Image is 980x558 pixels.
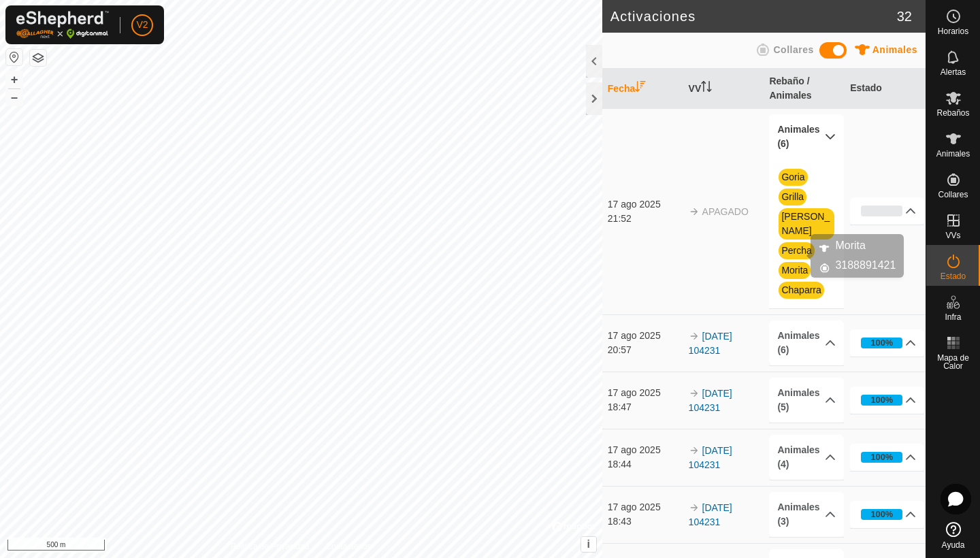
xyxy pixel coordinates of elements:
p-sorticon: Activar para ordenar [701,83,712,94]
a: Política de Privacidad [231,540,309,553]
img: Logo Gallagher [16,11,109,39]
span: Ayuda [942,541,965,549]
span: Collares [938,191,968,199]
a: Morita [781,265,808,276]
th: Estado [845,69,926,109]
div: 20:57 [608,343,682,357]
button: Restablecer Mapa [6,49,22,65]
img: arrow [689,206,700,217]
div: 100% [870,393,893,406]
span: V2 [136,18,148,32]
div: 17 ago 2025 [608,443,682,457]
p-sorticon: Activar para ordenar [635,83,646,94]
img: arrow [689,445,700,456]
span: VVs [945,231,960,240]
div: 100% [861,452,902,463]
span: Infra [945,313,961,321]
p-accordion-header: 100% [850,501,924,528]
div: 21:52 [608,212,682,226]
p-accordion-header: Animales (4) [769,435,843,480]
div: 17 ago 2025 [608,197,682,212]
button: + [6,71,22,88]
th: VV [683,69,764,109]
div: 100% [870,508,893,521]
div: 100% [861,338,902,348]
span: Horarios [938,27,968,35]
a: Percha [781,245,811,256]
a: [PERSON_NAME] [781,211,830,236]
div: 17 ago 2025 [608,329,682,343]
div: 18:47 [608,400,682,414]
div: 17 ago 2025 [608,500,682,514]
span: Animales [872,44,917,55]
button: Capas del Mapa [30,50,46,66]
div: 18:43 [608,514,682,529]
a: [DATE] 104231 [689,502,732,527]
a: Ayuda [926,516,980,555]
p-accordion-header: 100% [850,444,924,471]
p-accordion-header: Animales (6) [769,114,843,159]
span: Alertas [941,68,966,76]
p-accordion-header: 100% [850,329,924,357]
span: 32 [897,6,912,27]
span: Estado [941,272,966,280]
button: i [581,537,596,552]
p-accordion-header: Animales (5) [769,378,843,423]
div: 100% [861,395,902,406]
a: Chaparra [781,284,821,295]
a: Goria [781,171,804,182]
span: Mapa de Calor [930,354,977,370]
span: Collares [773,44,813,55]
th: Rebaño / Animales [764,69,845,109]
a: [DATE] 104231 [689,388,732,413]
span: Animales [936,150,970,158]
th: Fecha [602,69,683,109]
p-accordion-header: 0% [850,197,924,225]
button: – [6,89,22,105]
div: 18:44 [608,457,682,472]
img: arrow [689,502,700,513]
a: [DATE] 104231 [689,331,732,356]
span: APAGADO [702,206,749,217]
a: [DATE] 104231 [689,445,732,470]
p-accordion-header: 100% [850,387,924,414]
div: 0% [861,206,902,216]
a: Grilla [781,191,804,202]
p-accordion-header: Animales (3) [769,492,843,537]
p-accordion-content: Animales (6) [769,159,843,308]
p-accordion-header: Animales (6) [769,321,843,365]
span: Rebaños [936,109,969,117]
div: 100% [870,336,893,349]
img: arrow [689,331,700,342]
h2: Activaciones [610,8,897,24]
img: arrow [689,388,700,399]
span: i [587,538,590,550]
div: 100% [861,509,902,520]
div: 17 ago 2025 [608,386,682,400]
div: 100% [870,450,893,463]
a: Contáctenos [325,540,371,553]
